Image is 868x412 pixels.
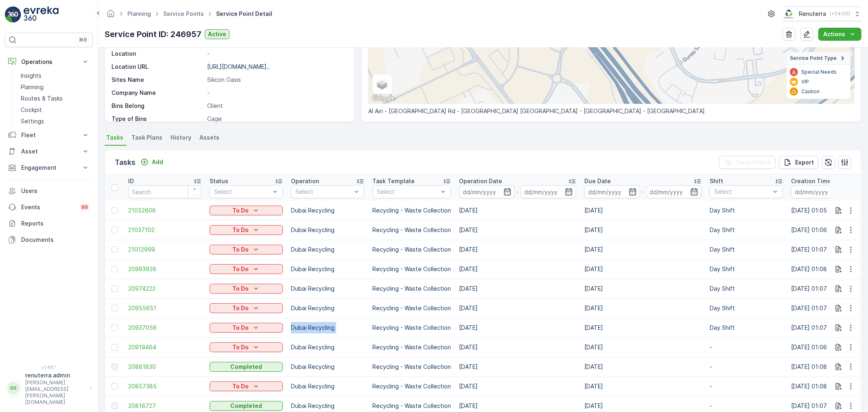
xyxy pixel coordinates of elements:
[5,54,93,70] button: Operations
[795,158,814,167] p: Export
[455,357,580,377] td: [DATE]
[210,177,228,185] p: Status
[646,185,702,198] input: dd/mm/yyyy
[152,158,163,166] p: Add
[128,343,201,351] a: 20919464
[232,226,249,234] p: To Do
[210,303,283,313] button: To Do
[706,201,787,220] td: Day Shift
[735,158,771,167] p: Clear Filters
[5,232,93,248] a: Documents
[112,285,118,292] div: Toggle Row Selected
[368,318,455,337] td: Recycling - Waste Collection
[128,402,201,410] a: 20816727
[163,10,204,17] a: Service Points
[5,160,93,176] button: Engagement
[787,52,851,65] summary: Service Point Type
[5,199,93,215] a: Events99
[455,279,580,298] td: [DATE]
[199,134,219,142] span: Assets
[128,324,201,332] a: 20937056
[17,93,93,104] a: Routes & Tasks
[706,337,787,357] td: -
[455,220,580,240] td: [DATE]
[232,285,249,293] p: To Do
[287,318,368,337] td: Dubai Recycling
[171,134,191,142] span: History
[112,207,118,214] div: Toggle Row Selected
[719,156,776,169] button: Clear Filters
[580,377,706,396] td: [DATE]
[580,357,706,377] td: [DATE]
[818,28,861,41] button: Actions
[207,76,346,84] p: Silicon Oasis
[128,226,201,234] a: 21037102
[128,382,201,390] span: 20857385
[5,7,21,23] img: logo
[205,29,230,39] button: Active
[372,177,415,185] p: Task Template
[21,236,90,244] p: Documents
[642,187,645,197] p: -
[79,37,87,43] p: ⌘B
[370,93,397,104] img: Google
[131,134,162,142] span: Task Plans
[112,324,118,331] div: Toggle Row Selected
[5,183,93,199] a: Users
[17,81,93,93] a: Planning
[5,143,93,160] button: Asset
[127,10,151,17] a: Planning
[368,201,455,220] td: Recycling - Waste Collection
[521,185,577,198] input: dd/mm/yyyy
[801,69,837,75] p: Special Needs
[210,264,283,274] button: To Do
[706,279,787,298] td: Day Shift
[210,323,283,333] button: To Do
[21,72,42,80] p: Insights
[580,279,706,298] td: [DATE]
[207,102,346,110] p: Client
[210,206,283,215] button: To Do
[706,240,787,259] td: Day Shift
[24,7,59,23] img: logo_light-DOdMpM7g.png
[455,337,580,357] td: [DATE]
[25,371,86,379] p: renuterra.admin
[112,102,204,110] p: Bins Belong
[580,201,706,220] td: [DATE]
[368,107,855,115] p: Al Ain - [GEOGRAPHIC_DATA] Rd - [GEOGRAPHIC_DATA] [GEOGRAPHIC_DATA] - [GEOGRAPHIC_DATA] - [GEOGRA...
[783,7,861,21] button: Renuterra(+04:00)
[706,259,787,279] td: Day Shift
[128,245,201,254] span: 21012999
[230,363,262,371] p: Completed
[128,304,201,312] span: 20955651
[210,225,283,235] button: To Do
[7,382,20,395] div: RR
[368,357,455,377] td: Recycling - Waste Collection
[580,259,706,279] td: [DATE]
[112,403,118,409] div: Toggle Row Selected
[232,245,249,254] p: To Do
[21,203,75,211] p: Events
[232,324,249,332] p: To Do
[214,188,270,196] p: Select
[21,131,77,139] p: Fleet
[112,227,118,233] div: Toggle Row Selected
[232,206,249,215] p: To Do
[5,127,93,143] button: Fleet
[801,79,809,85] p: VIP
[106,134,123,142] span: Tasks
[580,318,706,337] td: [DATE]
[455,259,580,279] td: [DATE]
[112,115,204,123] p: Type of Bins
[207,63,270,70] p: [URL][DOMAIN_NAME]..
[368,377,455,396] td: Recycling - Waste Collection
[706,377,787,396] td: -
[21,106,42,114] p: Cockpit
[368,298,455,318] td: Recycling - Waste Collection
[112,89,204,97] p: Company Name
[706,298,787,318] td: Day Shift
[287,337,368,357] td: Dubai Recycling
[459,177,502,185] p: Operation Date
